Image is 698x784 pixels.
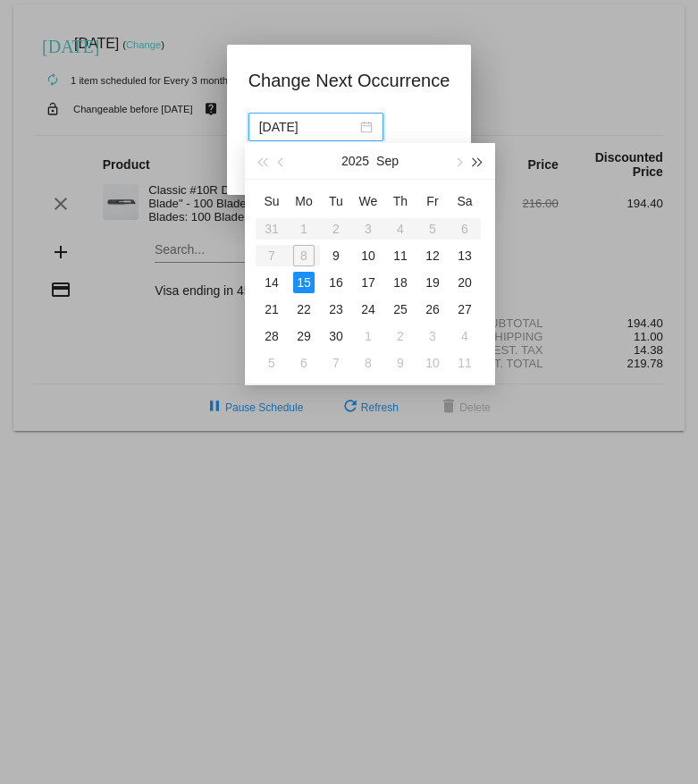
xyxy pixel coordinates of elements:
td: 9/22/2025 [288,296,320,323]
td: 10/6/2025 [288,350,320,376]
td: 10/1/2025 [352,323,384,350]
th: Sat [449,187,481,215]
td: 9/27/2025 [449,296,481,323]
td: 9/30/2025 [320,323,352,350]
div: 30 [325,325,347,347]
th: Sun [256,187,288,215]
div: 14 [261,272,282,293]
td: 9/23/2025 [320,296,352,323]
td: 9/21/2025 [256,296,288,323]
div: 28 [261,325,282,347]
h1: Change Next Occurrence [248,66,450,95]
td: 9/13/2025 [449,242,481,269]
button: Next month (PageDown) [448,143,467,179]
div: 22 [293,299,315,320]
div: 15 [293,272,315,293]
div: 2 [390,325,411,347]
button: Previous month (PageUp) [272,143,291,179]
div: 27 [454,299,475,320]
td: 9/15/2025 [288,269,320,296]
div: 9 [325,245,347,266]
div: 10 [357,245,379,266]
td: 9/17/2025 [352,269,384,296]
td: 10/9/2025 [384,350,416,376]
td: 9/25/2025 [384,296,416,323]
input: Select date [259,117,357,137]
div: 25 [390,299,411,320]
div: 1 [357,325,379,347]
td: 9/29/2025 [288,323,320,350]
div: 17 [357,272,379,293]
th: Thu [384,187,416,215]
th: Wed [352,187,384,215]
div: 16 [325,272,347,293]
div: 9 [390,352,411,374]
div: 5 [261,352,282,374]
div: 20 [454,272,475,293]
th: Fri [416,187,449,215]
div: 13 [454,245,475,266]
button: Next year (Control + right) [468,143,488,179]
td: 10/2/2025 [384,323,416,350]
button: Last year (Control + left) [252,143,272,179]
td: 10/11/2025 [449,350,481,376]
td: 9/26/2025 [416,296,449,323]
td: 10/7/2025 [320,350,352,376]
td: 9/14/2025 [256,269,288,296]
td: 9/16/2025 [320,269,352,296]
div: 18 [390,272,411,293]
td: 9/19/2025 [416,269,449,296]
td: 9/18/2025 [384,269,416,296]
div: 3 [422,325,443,347]
th: Tue [320,187,352,215]
div: 12 [422,245,443,266]
div: 7 [325,352,347,374]
button: Sep [376,143,399,179]
td: 10/5/2025 [256,350,288,376]
div: 10 [422,352,443,374]
td: 9/20/2025 [449,269,481,296]
div: 24 [357,299,379,320]
button: 2025 [341,143,369,179]
td: 9/10/2025 [352,242,384,269]
div: 11 [454,352,475,374]
th: Mon [288,187,320,215]
div: 6 [293,352,315,374]
td: 9/24/2025 [352,296,384,323]
div: 23 [325,299,347,320]
td: 10/3/2025 [416,323,449,350]
div: 8 [357,352,379,374]
div: 21 [261,299,282,320]
div: 29 [293,325,315,347]
td: 10/4/2025 [449,323,481,350]
td: 10/8/2025 [352,350,384,376]
td: 9/11/2025 [384,242,416,269]
div: 11 [390,245,411,266]
div: 4 [454,325,475,347]
div: 26 [422,299,443,320]
td: 9/9/2025 [320,242,352,269]
div: 19 [422,272,443,293]
td: 9/28/2025 [256,323,288,350]
td: 10/10/2025 [416,350,449,376]
td: 9/12/2025 [416,242,449,269]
